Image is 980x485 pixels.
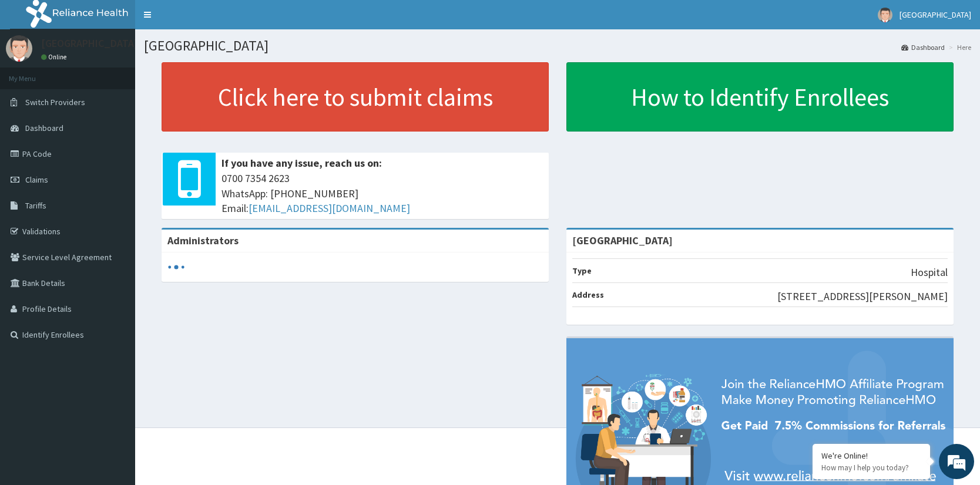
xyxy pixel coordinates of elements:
svg: audio-loading [167,258,185,276]
li: Here [946,42,971,52]
strong: [GEOGRAPHIC_DATA] [572,234,673,247]
a: How to Identify Enrollees [566,62,954,132]
img: User Image [6,35,32,62]
a: Online [41,53,69,61]
a: Dashboard [901,42,945,52]
p: [GEOGRAPHIC_DATA] [41,38,138,49]
img: User Image [878,8,892,22]
b: Administrators [167,234,239,247]
span: Claims [25,174,48,185]
b: If you have any issue, reach us on: [221,156,382,170]
span: Dashboard [25,123,63,133]
b: Type [572,265,592,276]
div: We're Online! [821,450,921,461]
b: Address [572,289,604,300]
span: Switch Providers [25,97,85,107]
span: 0700 7354 2623 WhatsApp: [PHONE_NUMBER] Email: [221,171,543,216]
a: Click here to submit claims [162,62,549,132]
span: [GEOGRAPHIC_DATA] [900,9,971,20]
h1: [GEOGRAPHIC_DATA] [144,38,971,53]
p: [STREET_ADDRESS][PERSON_NAME] [777,289,948,304]
a: [EMAIL_ADDRESS][DOMAIN_NAME] [249,201,410,215]
p: Hospital [911,265,948,280]
span: Tariffs [25,200,46,211]
p: How may I help you today? [821,463,921,473]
